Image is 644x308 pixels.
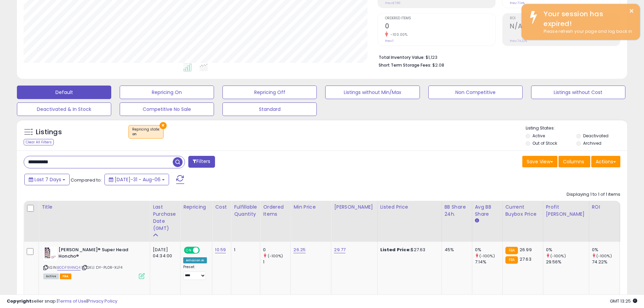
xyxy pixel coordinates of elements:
div: 45% [445,247,467,253]
button: Competitive No Sale [120,102,214,116]
span: Last 7 Days [34,176,61,183]
div: seller snap | | [7,298,117,305]
small: Prev: 7.14% [510,1,525,5]
div: on [132,132,160,137]
label: Active [532,133,545,139]
button: Listings without Cost [531,86,625,99]
div: [PERSON_NAME] [334,204,374,211]
div: 0 [263,247,290,253]
span: Columns [563,158,584,165]
div: 0% [592,247,619,253]
label: Out of Stock [532,140,557,146]
p: Listing States: [526,125,627,132]
a: 29.77 [334,246,345,253]
div: Fulfillable Quantity [234,204,257,218]
div: Please refresh your page and log back in [539,28,635,35]
span: OFF [199,247,210,253]
div: Clear All Filters [24,139,54,145]
span: All listings currently available for purchase on Amazon [43,274,59,279]
h5: Listings [36,127,62,137]
div: 1 [234,247,255,253]
small: Avg BB Share. [475,218,479,224]
b: Total Inventory Value: [379,54,425,60]
div: Title [42,204,147,211]
div: [DATE] 04:34:00 [153,247,175,259]
label: Archived [583,140,601,146]
span: | SKU: DY-PL0R-XLF4 [81,265,122,270]
strong: Copyright [7,298,31,304]
div: Last Purchase Date (GMT) [153,204,177,232]
div: Current Buybox Price [505,204,540,218]
button: Listings without Min/Max [325,86,420,99]
a: Terms of Use [58,298,87,304]
span: ROI [510,17,620,20]
b: [PERSON_NAME]® Super Head Honcho® [58,247,141,261]
button: Deactivated & In Stock [17,102,111,116]
span: 2025-08-18 13:25 GMT [610,298,637,304]
small: (-100%) [479,253,495,259]
div: Profit [PERSON_NAME] [546,204,586,218]
h2: N/A [510,22,620,31]
span: ON [185,247,193,253]
li: $1,123 [379,53,615,61]
div: 0% [546,247,589,253]
button: × [160,122,167,129]
span: Compared to: [71,177,102,183]
div: ROI [592,204,617,211]
div: Amazon AI [183,257,207,263]
span: 26.99 [520,246,532,253]
div: 0% [475,247,502,253]
div: 74.22% [592,259,619,265]
button: Default [17,86,111,99]
a: Privacy Policy [88,298,117,304]
button: Repricing Off [222,86,317,99]
button: Actions [591,156,620,167]
small: Prev: $7.86 [385,1,400,5]
div: Avg BB Share [475,204,500,218]
span: FBA [60,274,71,279]
small: -100.00% [388,32,407,37]
div: 1 [263,259,290,265]
button: Save View [522,156,557,167]
small: (-100%) [268,253,283,259]
div: Preset: [183,265,207,280]
div: Your session has expired! [539,9,635,28]
small: (-100%) [550,253,566,259]
div: Displaying 1 to 1 of 1 items [567,191,620,198]
div: ASIN: [43,247,145,278]
span: [DATE]-31 - Aug-06 [115,176,161,183]
small: (-100%) [596,253,612,259]
div: Repricing [183,204,209,211]
button: × [629,7,634,15]
div: 7.14% [475,259,502,265]
button: Repricing On [120,86,214,99]
div: $27.63 [380,247,436,253]
a: 10.59 [215,246,226,253]
a: B0DF914NQ4 [57,265,80,270]
b: Listed Price: [380,246,411,253]
img: 41CYdBXGAiL._SL40_.jpg [43,247,57,260]
small: FBA [505,256,518,264]
button: Last 7 Days [24,174,70,185]
span: 27.63 [520,256,531,262]
small: Prev: 74.22% [510,39,527,43]
h2: 0 [385,22,495,31]
label: Deactivated [583,133,609,139]
div: Cost [215,204,228,211]
b: Short Term Storage Fees: [379,62,431,68]
span: $2.08 [432,62,444,68]
span: Repricing state : [132,127,160,137]
button: Filters [188,156,215,168]
div: BB Share 24h. [445,204,469,218]
button: Non Competitive [428,86,523,99]
span: Ordered Items [385,17,495,20]
small: FBA [505,247,518,254]
button: [DATE]-31 - Aug-06 [104,174,169,185]
button: Standard [222,102,317,116]
div: Ordered Items [263,204,288,218]
button: Columns [558,156,590,167]
div: 29.56% [546,259,589,265]
div: Listed Price [380,204,439,211]
small: Prev: 1 [385,39,393,43]
a: 26.25 [293,246,306,253]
